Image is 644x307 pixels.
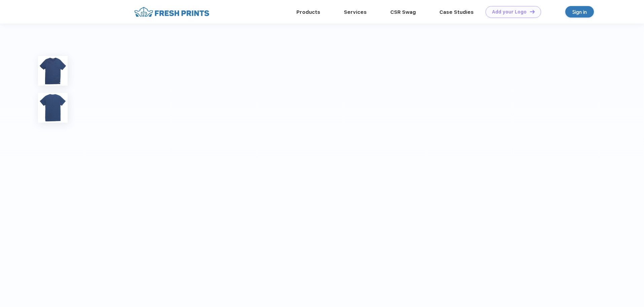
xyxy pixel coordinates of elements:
img: DT [530,10,535,13]
img: fo%20logo%202.webp [132,6,211,18]
a: Products [296,9,320,15]
div: Sign in [572,8,587,16]
img: func=resize&h=100 [38,56,68,86]
a: Sign in [565,6,594,18]
img: func=resize&h=100 [38,93,68,123]
div: Add your Logo [492,9,527,15]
